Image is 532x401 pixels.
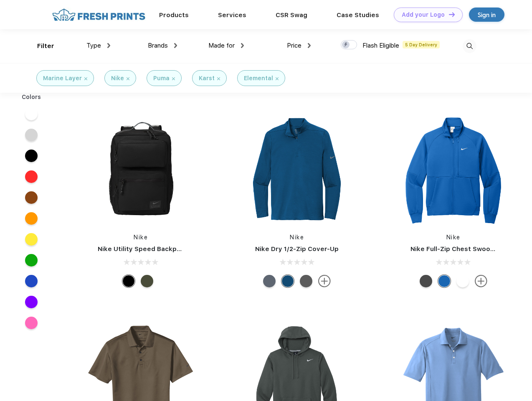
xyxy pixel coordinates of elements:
[438,275,451,287] div: Royal
[281,275,294,287] div: Gym Blue
[153,74,170,83] div: Puma
[134,234,148,241] a: Nike
[244,74,273,83] div: Elemental
[159,11,189,19] a: Products
[263,275,276,287] div: Navy Heather
[478,10,496,20] div: Sign in
[172,77,175,80] img: filter_cancel.svg
[98,245,188,253] a: Nike Utility Speed Backpack
[217,77,220,80] img: filter_cancel.svg
[475,275,487,287] img: more.svg
[148,42,168,49] span: Brands
[300,275,312,287] div: Black Heather
[241,114,352,225] img: func=resize&h=266
[276,77,279,80] img: filter_cancel.svg
[141,275,153,287] div: Cargo Khaki
[308,43,311,48] img: dropdown.png
[362,42,399,49] span: Flash Eligible
[107,43,110,48] img: dropdown.png
[85,114,196,225] img: func=resize&h=266
[402,11,445,18] div: Add your Logo
[456,275,469,287] div: White
[410,245,522,253] a: Nike Full-Zip Chest Swoosh Jacket
[84,77,87,80] img: filter_cancel.svg
[241,43,244,48] img: dropdown.png
[15,93,48,102] div: Colors
[43,74,82,83] div: Marine Layer
[50,8,148,22] img: fo%20logo%202.webp
[318,275,331,287] img: more.svg
[287,42,301,49] span: Price
[469,8,504,22] a: Sign in
[199,74,215,83] div: Karst
[290,234,304,241] a: Nike
[174,43,177,48] img: dropdown.png
[111,74,124,83] div: Nike
[420,275,432,287] div: Anthracite
[127,77,129,80] img: filter_cancel.svg
[398,114,509,225] img: func=resize&h=266
[463,39,476,53] img: desktop_search.svg
[255,245,339,253] a: Nike Dry 1/2-Zip Cover-Up
[208,42,235,49] span: Made for
[86,42,101,49] span: Type
[276,11,307,19] a: CSR Swag
[449,12,455,17] img: DT
[446,234,461,241] a: Nike
[122,275,135,287] div: Black
[37,41,54,51] div: Filter
[403,41,440,48] span: 5 Day Delivery
[218,11,246,19] a: Services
